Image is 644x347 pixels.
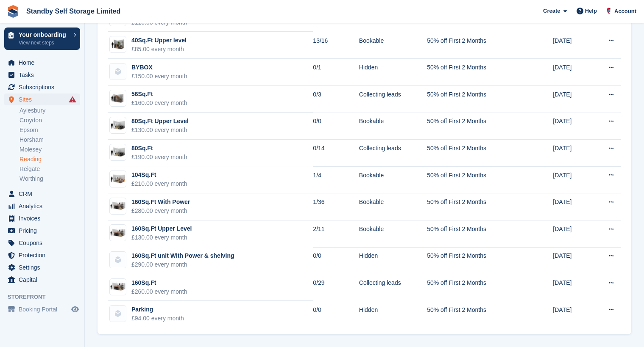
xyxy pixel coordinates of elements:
[20,136,80,144] a: Horsham
[427,113,523,140] td: 50% off First 2 Months
[313,113,359,140] td: 0/0
[131,36,187,45] div: 40Sq.Ft Upper level
[313,32,359,59] td: 13/16
[427,166,523,193] td: 50% off First 2 Months
[131,251,234,260] div: 160Sq.Ft unit With Power & shelving
[313,193,359,220] td: 1/36
[4,274,80,286] a: menu
[20,165,80,173] a: Reigate
[131,99,187,107] div: £160.00 every month
[359,32,427,59] td: Bookable
[131,314,184,323] div: £94.00 every month
[19,32,69,38] p: Your onboarding
[19,200,70,212] span: Analytics
[131,287,187,296] div: £260.00 every month
[110,119,126,132] img: 75-sqft-unit.jpg
[553,193,592,220] td: [DATE]
[359,86,427,113] td: Collecting leads
[131,63,187,72] div: BYBOX
[8,293,84,301] span: Storefront
[19,237,70,249] span: Coupons
[19,303,70,315] span: Booking Portal
[20,155,80,163] a: Reading
[23,4,124,18] a: Standby Self Storage Limited
[110,63,126,80] img: blank-unit-type-icon-ffbac7b88ba66c5e286b0e438baccc4b9c83835d4c34f86887a83fc20ec27e7b.svg
[4,249,80,261] a: menu
[4,212,80,224] a: menu
[110,227,126,239] img: 150-sqft-unit.jpg
[4,225,80,237] a: menu
[553,301,592,328] td: [DATE]
[359,247,427,274] td: Hidden
[4,262,80,273] a: menu
[19,225,70,237] span: Pricing
[7,5,20,18] img: stora-icon-8386f47178a22dfd0bd8f6a31ec36ba5ce8667c1dd55bd0f319d3a0aa187defe.svg
[313,59,359,86] td: 0/1
[131,278,187,287] div: 160Sq.Ft
[553,59,592,86] td: [DATE]
[4,237,80,249] a: menu
[69,96,76,103] i: Smart entry sync failures have occurred
[553,166,592,193] td: [DATE]
[20,116,80,124] a: Croydon
[605,7,613,15] img: Glenn Fisher
[131,45,187,54] div: £85.00 every month
[359,220,427,248] td: Bookable
[110,92,126,105] img: 56sqft.jpg
[131,144,187,153] div: 80Sq.Ft
[553,86,592,113] td: [DATE]
[553,247,592,274] td: [DATE]
[131,198,190,207] div: 160Sq.Ft With Power
[110,39,126,51] img: 40-sqft-unit.jpg
[110,146,126,158] img: 75-sqft-unit.jpg
[131,260,234,269] div: £290.00 every month
[19,262,70,273] span: Settings
[110,200,126,212] img: 150-sqft-unit.jpg
[4,57,80,69] a: menu
[427,247,523,274] td: 50% off First 2 Months
[359,140,427,167] td: Collecting leads
[553,220,592,248] td: [DATE]
[427,140,523,167] td: 50% off First 2 Months
[427,274,523,301] td: 50% off First 2 Months
[110,306,126,322] img: blank-unit-type-icon-ffbac7b88ba66c5e286b0e438baccc4b9c83835d4c34f86887a83fc20ec27e7b.svg
[313,247,359,274] td: 0/0
[543,7,560,15] span: Create
[19,69,70,81] span: Tasks
[4,94,80,105] a: menu
[20,146,80,154] a: Molesey
[131,72,187,81] div: £150.00 every month
[131,171,187,179] div: 104Sq.Ft
[313,274,359,301] td: 0/29
[313,140,359,167] td: 0/14
[131,305,184,314] div: Parking
[4,81,80,93] a: menu
[19,94,70,105] span: Sites
[19,81,70,93] span: Subscriptions
[427,32,523,59] td: 50% off First 2 Months
[553,32,592,59] td: [DATE]
[19,39,69,47] p: View next steps
[20,107,80,115] a: Aylesbury
[313,166,359,193] td: 1/4
[4,28,80,50] a: Your onboarding View next steps
[427,301,523,328] td: 50% off First 2 Months
[427,86,523,113] td: 50% off First 2 Months
[359,113,427,140] td: Bookable
[359,59,427,86] td: Hidden
[359,193,427,220] td: Bookable
[131,153,187,162] div: £190.00 every month
[313,301,359,328] td: 0/0
[427,193,523,220] td: 50% off First 2 Months
[4,188,80,200] a: menu
[131,207,190,215] div: £280.00 every month
[4,200,80,212] a: menu
[553,113,592,140] td: [DATE]
[4,69,80,81] a: menu
[20,126,80,134] a: Epsom
[131,179,187,188] div: £210.00 every month
[427,220,523,248] td: 50% off First 2 Months
[19,188,70,200] span: CRM
[110,173,126,185] img: 100-sqft-unit.jpg
[359,274,427,301] td: Collecting leads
